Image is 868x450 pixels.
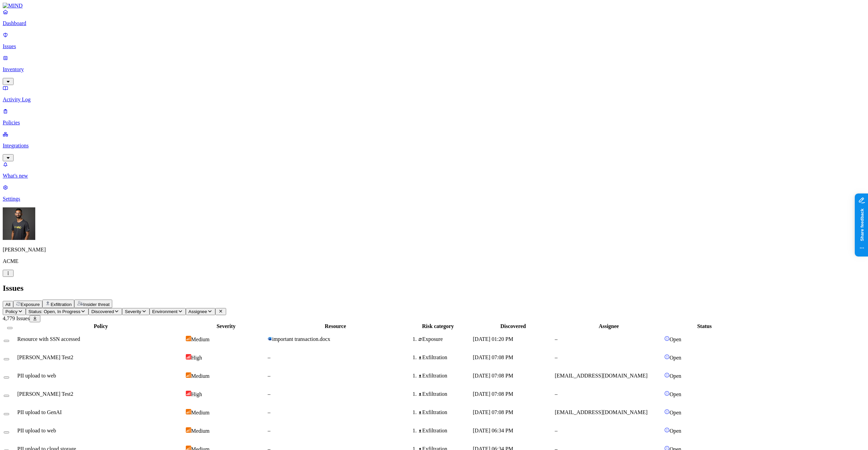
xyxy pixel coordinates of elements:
span: Environment [152,309,178,314]
span: – [555,428,557,433]
img: status-open [664,427,670,433]
p: ACME [3,258,865,264]
div: Discovered [473,323,554,329]
button: Select row [4,413,9,415]
span: – [268,428,270,433]
span: Medium [191,410,210,415]
span: Open [670,373,682,379]
span: Medium [191,428,210,434]
span: Resource with SSN accessed [17,336,80,342]
div: Assignee [555,323,663,329]
img: severity-high [186,354,191,360]
p: Inventory [3,66,865,73]
span: Exposure [21,302,40,307]
button: Select row [4,395,9,397]
span: Insider threat [83,302,110,307]
span: [PERSON_NAME] Test2 [17,391,73,397]
span: Medium [191,336,210,342]
span: Open [670,410,682,415]
a: Dashboard [3,9,865,26]
span: [DATE] 01:20 PM [473,336,513,342]
img: Amit Cohen [3,207,35,240]
span: PII upload to web [17,373,56,379]
div: Risk category [405,323,472,329]
span: [DATE] 07:08 PM [473,354,513,360]
h2: Issues [3,284,865,293]
span: High [191,355,202,361]
span: [PERSON_NAME] Test2 [17,354,73,360]
span: Assignee [189,309,207,314]
span: Severity [125,309,141,314]
button: Select row [4,358,9,360]
button: Select row [4,340,9,342]
span: [DATE] 06:34 PM [473,428,513,433]
button: Select row [4,431,9,433]
div: Exfiltration [418,391,472,397]
span: Open [670,336,682,342]
p: Policies [3,120,865,126]
span: [DATE] 07:08 PM [473,409,513,415]
img: status-open [664,354,670,360]
span: 4,779 Issues [3,315,29,321]
span: All [5,302,11,307]
a: Settings [3,184,865,202]
p: Dashboard [3,20,865,26]
img: status-open [664,336,670,341]
img: status-open [664,372,670,378]
span: Open [670,428,682,434]
img: status-open [664,391,670,396]
p: What's new [3,173,865,179]
span: – [268,409,270,415]
span: [DATE] 07:08 PM [473,373,513,379]
a: Integrations [3,131,865,160]
img: severity-medium [186,372,191,378]
span: High [191,391,202,397]
div: Exfiltration [418,373,472,379]
span: Medium [191,373,210,379]
span: Open [670,355,682,361]
span: – [555,391,557,397]
a: What's new [3,161,865,179]
span: – [555,336,557,342]
img: severity-medium [186,409,191,414]
span: – [268,354,270,360]
div: Exfiltration [418,354,472,361]
span: [EMAIL_ADDRESS][DOMAIN_NAME] [555,373,648,379]
span: important transaction.docx [272,336,330,342]
div: Exfiltration [418,428,472,434]
a: MIND [3,3,865,9]
img: severity-high [186,391,191,396]
span: PII upload to GenAI [17,409,62,415]
p: [PERSON_NAME] [3,247,865,253]
div: Severity [186,323,267,329]
p: Issues [3,43,865,49]
a: Activity Log [3,85,865,103]
a: Issues [3,32,865,49]
span: – [268,373,270,379]
button: Select row [4,376,9,379]
span: Discovered [91,309,114,314]
p: Activity Log [3,97,865,103]
img: severity-medium [186,427,191,433]
img: status-open [664,409,670,414]
span: Open [670,391,682,397]
p: Settings [3,196,865,202]
div: Exfiltration [418,409,472,415]
button: Select all [7,327,13,329]
span: Exfiltration [51,302,72,307]
span: [EMAIL_ADDRESS][DOMAIN_NAME] [555,409,648,415]
img: severity-medium [186,336,191,341]
a: Inventory [3,55,865,84]
span: PII upload to web [17,428,56,433]
span: – [268,391,270,397]
div: Exposure [418,336,472,342]
p: Integrations [3,143,865,149]
a: Policies [3,108,865,126]
img: microsoft-word [268,336,272,341]
div: Resource [268,323,403,329]
div: Status [664,323,745,329]
span: – [555,354,557,360]
img: MIND [3,3,23,9]
span: Status: Open, In Progress [28,309,80,314]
